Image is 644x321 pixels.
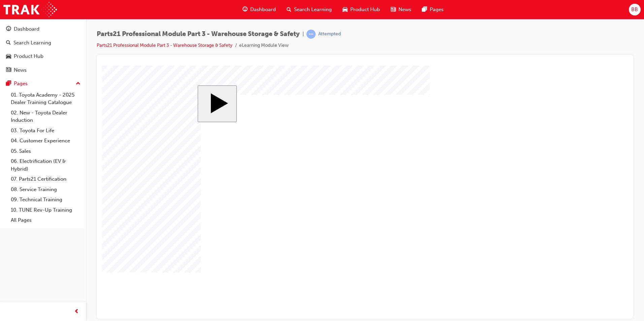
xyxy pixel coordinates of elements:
a: 08. Service Training [8,184,83,195]
span: car-icon [6,53,11,60]
a: 03. Toyota For Life [8,126,83,136]
span: pages-icon [422,5,427,14]
span: BB [631,6,638,13]
span: | [302,30,304,38]
span: pages-icon [6,81,11,87]
a: Dashboard [3,23,83,35]
a: news-iconNews [385,3,417,16]
a: 10. TUNE Rev-Up Training [8,205,83,215]
div: Pages [14,80,28,87]
div: Parts 21 Cluster 3 Start Course [96,20,430,234]
a: Parts21 Professional Module Part 3 - Warehouse Storage & Safety [97,42,232,48]
a: pages-iconPages [417,3,449,16]
span: search-icon [287,5,291,14]
span: learningRecordVerb_ATTEMPT-icon [307,30,316,39]
a: 01. Toyota Academy - 2025 Dealer Training Catalogue [8,90,83,108]
span: car-icon [343,5,348,14]
button: Pages [3,77,83,90]
a: 05. Sales [8,146,83,156]
li: eLearning Module View [239,42,289,49]
button: Start [96,20,135,57]
a: 02. New - Toyota Dealer Induction [8,108,83,126]
a: 04. Customer Experience [8,136,83,146]
button: BB [629,4,641,15]
span: News [398,6,411,13]
div: Dashboard [14,25,39,33]
a: 09. Technical Training [8,194,83,205]
img: Trak [3,2,57,17]
a: 06. Electrification (EV & Hybrid) [8,156,83,174]
div: News [14,66,27,74]
span: guage-icon [6,26,11,32]
span: Parts21 Professional Module Part 3 - Warehouse Storage & Safety [97,30,300,38]
span: Search Learning [294,6,332,13]
span: news-icon [6,67,11,73]
div: Attempted [318,31,341,37]
a: Search Learning [3,37,83,49]
span: up-icon [76,79,80,88]
div: Search Learning [13,39,51,47]
a: search-iconSearch Learning [281,3,337,16]
span: news-icon [391,5,396,14]
a: All Pages [8,215,83,225]
a: car-iconProduct Hub [337,3,385,16]
span: Product Hub [350,6,380,13]
span: guage-icon [243,5,248,14]
a: guage-iconDashboard [237,3,281,16]
a: Product Hub [3,50,83,63]
span: prev-icon [74,308,79,316]
span: Pages [430,6,444,13]
div: Product Hub [14,52,43,60]
span: search-icon [6,40,11,46]
span: Dashboard [250,6,276,13]
a: News [3,64,83,76]
a: 07. Parts21 Certification [8,174,83,184]
button: DashboardSearch LearningProduct HubNews [3,22,83,77]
